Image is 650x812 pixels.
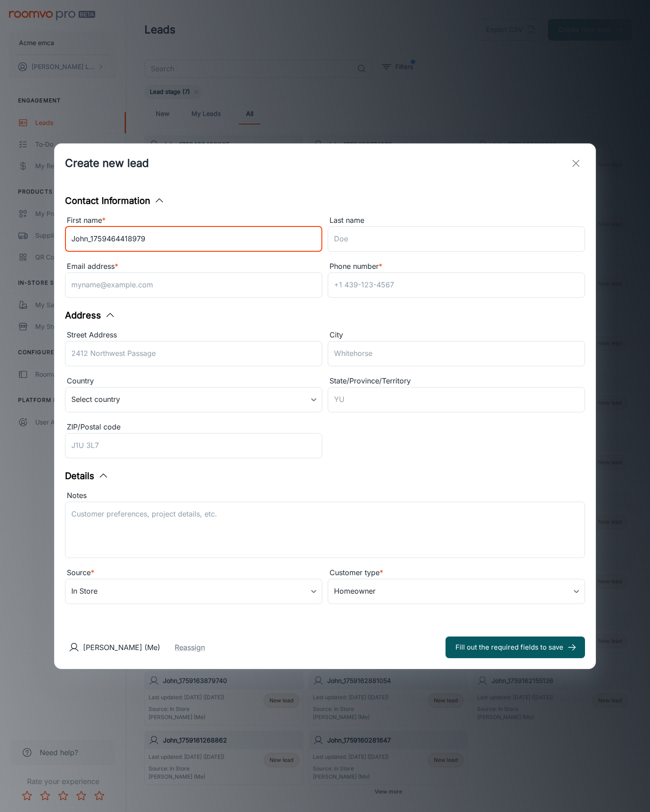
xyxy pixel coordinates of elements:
input: YU [328,387,585,412]
div: Customer type [328,567,585,579]
button: Address [65,309,116,322]
input: John [65,226,322,252]
input: 2412 Northwest Passage [65,341,322,366]
div: Country [65,375,322,387]
div: State/Province/Territory [328,375,585,387]
div: Email address [65,261,322,272]
div: Select country [65,387,322,412]
div: Street Address [65,329,322,341]
div: Phone number [328,261,585,272]
button: exit [567,154,585,172]
input: +1 439-123-4567 [328,272,585,298]
input: Doe [328,226,585,252]
p: [PERSON_NAME] (Me) [83,642,160,653]
div: Source [65,567,322,579]
div: First name [65,215,322,226]
div: Last name [328,215,585,226]
div: Homeowner [328,579,585,604]
div: City [328,329,585,341]
button: Contact Information [65,194,165,208]
button: Details [65,469,109,483]
button: Reassign [175,642,205,653]
input: myname@example.com [65,272,322,298]
div: Notes [65,490,585,502]
h1: Create new lead [65,155,149,171]
input: J1U 3L7 [65,433,322,458]
button: Fill out the required fields to save [446,637,585,658]
div: ZIP/Postal code [65,421,322,433]
input: Whitehorse [328,341,585,366]
div: In Store [65,579,322,604]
